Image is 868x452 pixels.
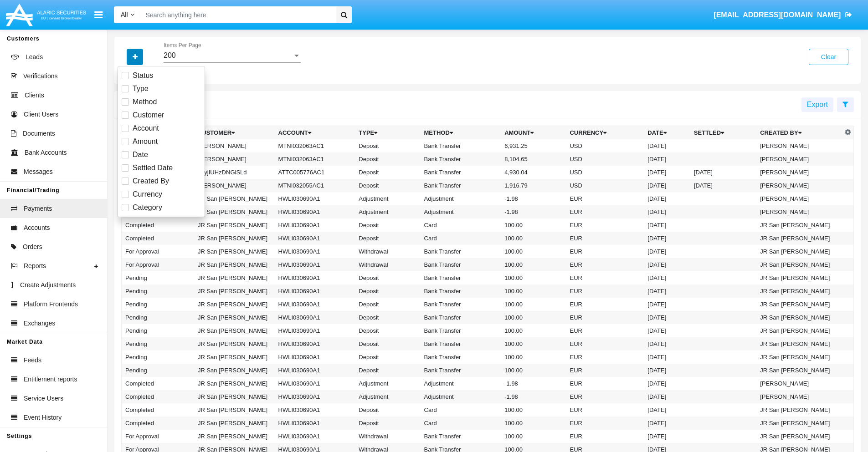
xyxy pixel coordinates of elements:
a: [EMAIL_ADDRESS][DOMAIN_NAME] [709,2,857,28]
td: HWLI030690A1 [275,350,355,364]
td: HWLI030690A1 [275,337,355,350]
td: JR San [PERSON_NAME] [756,271,842,284]
td: JR San [PERSON_NAME] [756,232,842,245]
td: HWLI030690A1 [275,232,355,245]
td: Completed [122,377,194,390]
td: 1,916.79 [501,179,566,192]
td: Bank Transfer [421,311,501,324]
td: [DATE] [644,284,690,298]
td: 100.00 [501,232,566,245]
span: Accounts [24,223,50,233]
span: Entitlement reports [24,375,77,384]
td: Withdrawal [355,430,420,443]
td: 100.00 [501,337,566,350]
td: HWLI030690A1 [275,284,355,298]
td: Completed [122,232,194,245]
td: MTNI032063AC1 [275,139,355,152]
td: HWLI030690A1 [275,416,355,430]
td: Deposit [355,298,420,311]
td: 100.00 [501,311,566,324]
td: 100.00 [501,350,566,364]
td: [DATE] [644,324,690,337]
td: [DATE] [644,205,690,218]
span: [EMAIL_ADDRESS][DOMAIN_NAME] [714,11,841,19]
td: Adjustment [355,390,420,403]
td: Card [421,416,501,430]
td: [DATE] [644,192,690,205]
span: Created By [133,176,169,187]
td: HWLI030690A1 [275,311,355,324]
td: -1.98 [501,192,566,205]
td: HWLI030690A1 [275,271,355,284]
td: EUR [566,232,644,245]
td: Adjustment [355,377,420,390]
td: [DATE] [644,350,690,364]
td: USD [566,166,644,179]
td: kZyjIUHzDNGlSLd [194,166,275,179]
td: [DATE] [644,390,690,403]
td: [DATE] [644,245,690,258]
span: Date [133,149,148,160]
th: Method [421,126,501,140]
td: Deposit [355,416,420,430]
td: Bank Transfer [421,179,501,192]
td: JR San [PERSON_NAME] [756,337,842,350]
td: Deposit [355,337,420,350]
td: Bank Transfer [421,364,501,377]
th: Amount [501,126,566,140]
td: Deposit [355,364,420,377]
td: Deposit [355,311,420,324]
td: USD [566,139,644,152]
td: Card [421,218,501,232]
th: Settled [690,126,756,140]
td: JR San [PERSON_NAME] [756,416,842,430]
td: Withdrawal [355,258,420,271]
td: EUR [566,430,644,443]
th: Date [644,126,690,140]
td: 100.00 [501,258,566,271]
td: Pending [122,364,194,377]
input: Search [141,6,333,23]
td: JR San [PERSON_NAME] [756,364,842,377]
th: Customer [194,126,275,140]
td: [DATE] [644,271,690,284]
td: 8,104.65 [501,152,566,166]
td: [PERSON_NAME] [756,390,842,403]
td: [DATE] [644,430,690,443]
td: Completed [122,390,194,403]
td: 100.00 [501,245,566,258]
td: [DATE] [644,364,690,377]
td: HWLI030690A1 [275,192,355,205]
td: ATTC005776AC1 [275,166,355,179]
td: JR San [PERSON_NAME] [756,284,842,298]
td: [DATE] [644,337,690,350]
th: Created By [756,126,842,140]
td: HWLI030690A1 [275,324,355,337]
td: Bank Transfer [421,430,501,443]
td: [DATE] [644,377,690,390]
td: JR San [PERSON_NAME] [194,377,275,390]
td: JR San [PERSON_NAME] [194,205,275,218]
td: Deposit [355,139,420,152]
td: [PERSON_NAME] [194,179,275,192]
td: Bank Transfer [421,324,501,337]
td: Deposit [355,166,420,179]
td: USD [566,152,644,166]
td: Pending [122,337,194,350]
th: Type [355,126,420,140]
td: HWLI030690A1 [275,205,355,218]
td: EUR [566,324,644,337]
td: Deposit [355,271,420,284]
td: Completed [122,218,194,232]
td: [DATE] [644,166,690,179]
button: Export [801,97,833,112]
td: [PERSON_NAME] [756,139,842,152]
span: Method [133,96,157,107]
span: Feeds [24,356,41,365]
td: JR San [PERSON_NAME] [756,258,842,271]
td: JR San [PERSON_NAME] [194,284,275,298]
td: Pending [122,284,194,298]
td: Adjustment [421,377,501,390]
td: EUR [566,298,644,311]
td: 6,931.25 [501,139,566,152]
